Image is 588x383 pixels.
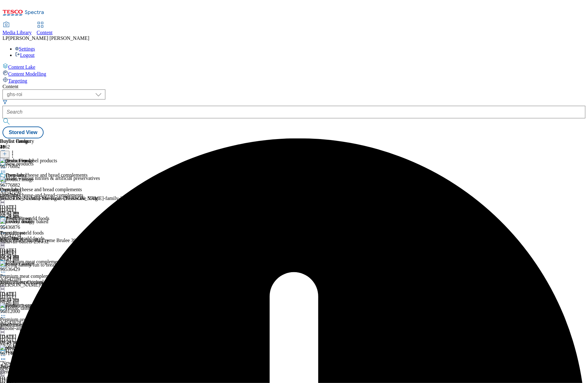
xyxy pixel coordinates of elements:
a: Media Library [3,22,32,35]
span: [PERSON_NAME] [PERSON_NAME] [8,35,89,41]
span: Targeting [8,78,27,84]
a: Settings [15,46,35,51]
a: Logout [15,52,34,58]
span: Content Modelling [8,71,46,77]
a: Content [37,22,53,35]
span: Content Lake [8,64,35,70]
div: Content [3,84,585,89]
span: Content [37,30,53,35]
span: LP [3,35,8,41]
span: Media Library [3,30,32,35]
svg: Search Filters [3,100,8,105]
input: Search [3,106,585,118]
button: Stored View [3,127,44,138]
a: Content Lake [3,63,585,70]
a: Content Modelling [3,70,585,77]
a: Targeting [3,77,585,84]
